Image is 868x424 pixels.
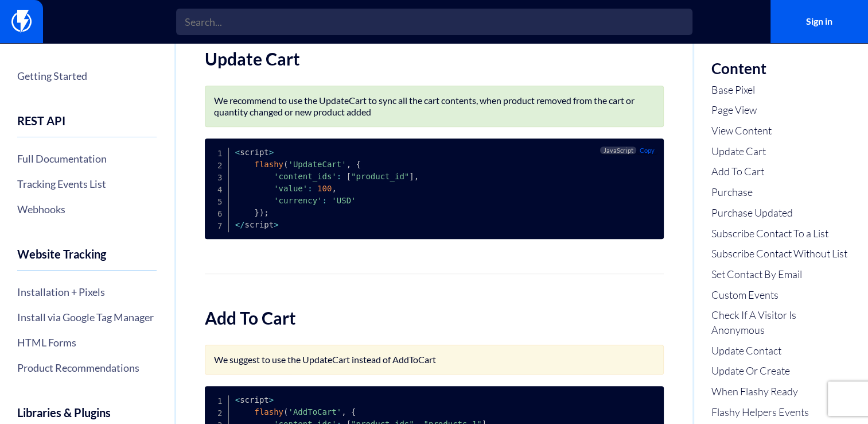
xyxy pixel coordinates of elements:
[17,333,157,352] a: HTML Forms
[205,49,664,68] h2: Update Cart
[317,184,332,193] span: 100
[711,288,851,303] a: Custom Events
[254,407,283,417] span: flashy
[235,220,240,229] span: <
[176,9,692,35] input: Search...
[254,160,283,169] span: flashy
[409,172,414,181] span: ]
[711,344,851,359] a: Update Contact
[254,208,259,217] span: }
[347,160,351,169] span: ,
[205,309,664,327] h2: Add To Cart
[711,384,851,399] a: When Flashy Ready
[332,184,336,193] span: ,
[711,124,851,138] a: View Content
[274,220,278,229] span: >
[351,407,356,417] span: {
[600,147,636,154] span: JavaScript
[711,164,851,179] a: Add To Cart
[711,226,851,241] a: Subscribe Contact To a List
[240,220,244,229] span: /
[711,308,851,337] a: Check If A Visitor Is Anonymous
[711,103,851,118] a: Page View
[17,307,157,327] a: Install via Google Tag Manager
[332,196,356,205] span: 'USD'
[235,148,419,229] code: script script
[235,395,240,404] span: <
[264,208,268,217] span: ;
[351,172,409,181] span: "product_id"
[341,407,346,417] span: ,
[711,185,851,200] a: Purchase
[288,160,346,169] span: 'UpdateCart'
[214,354,655,365] p: We suggest to use the UpdateCart instead of AddToCart
[17,149,157,168] a: Full Documentation
[214,95,655,118] p: We recommend to use the UpdateCart to sync all the cart contents, when product removed from the c...
[322,196,326,205] span: :
[17,199,157,219] a: Webhooks
[711,246,851,261] a: Subscribe Contact Without List
[274,196,322,205] span: 'currency'
[283,160,288,169] span: (
[711,144,851,159] a: Update Cart
[274,184,308,193] span: 'value'
[274,172,337,181] span: 'content_ids'
[17,358,157,377] a: Product Recommendations
[283,407,288,417] span: (
[17,174,157,194] a: Tracking Events List
[17,282,157,302] a: Installation + Pixels
[711,364,851,379] a: Update Or Create
[17,66,157,86] a: Getting Started
[17,248,157,271] h4: Website Tracking
[711,405,851,420] a: Flashy Helpers Events
[288,407,341,417] span: 'AddToCart'
[308,184,312,193] span: :
[337,172,341,181] span: :
[711,83,851,98] a: Base Pixel
[414,172,419,181] span: ,
[356,160,360,169] span: {
[269,148,274,157] span: >
[711,267,851,282] a: Set Contact By Email
[259,208,264,217] span: )
[17,114,157,137] h4: REST API
[711,206,851,221] a: Purchase Updated
[235,148,240,157] span: <
[636,147,657,154] button: Copy
[640,147,655,154] span: Copy
[711,60,851,77] h3: Content
[269,395,274,404] span: >
[347,172,351,181] span: [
